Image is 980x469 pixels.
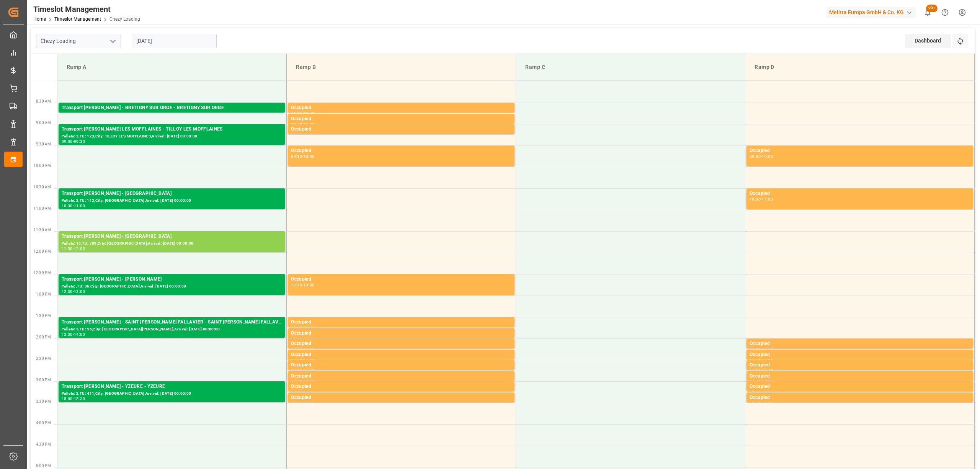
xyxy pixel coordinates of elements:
[291,373,511,380] div: Occupied
[750,351,970,359] div: Occupied
[761,369,762,373] div: -
[291,326,302,330] div: 13:30
[302,359,303,362] div: -
[291,147,511,155] div: Occupied
[33,163,51,168] span: 10:00 AM
[36,142,51,146] span: 9:30 AM
[303,348,314,351] div: 14:15
[62,112,282,118] div: Pallets: 1,TU: ,City: [GEOGRAPHIC_DATA],Arrival: [DATE] 00:00:00
[761,155,762,158] div: -
[750,198,761,201] div: 10:30
[36,121,51,125] span: 9:00 AM
[291,348,302,351] div: 14:00
[291,402,302,405] div: 15:15
[33,271,51,275] span: 12:30 PM
[291,330,511,337] div: Occupied
[826,5,919,20] button: Melitta Europa GmbH & Co. KG
[36,442,51,446] span: 4:30 PM
[291,359,302,362] div: 14:15
[303,402,314,405] div: 15:30
[62,283,282,290] div: Pallets: ,TU: 36,City: [GEOGRAPHIC_DATA],Arrival: [DATE] 00:00:00
[750,380,761,384] div: 14:45
[62,204,73,208] div: 10:30
[62,276,282,283] div: Transport [PERSON_NAME] - [PERSON_NAME]
[302,369,303,373] div: -
[74,290,85,293] div: 13:00
[750,373,970,380] div: Occupied
[64,60,280,74] div: Ramp A
[750,348,761,351] div: 14:00
[936,4,954,21] button: Help Center
[291,337,302,341] div: 13:45
[54,16,101,22] a: Timeslot Management
[36,99,51,103] span: 8:30 AM
[303,380,314,384] div: 15:00
[303,133,314,137] div: 09:15
[762,359,773,362] div: 14:30
[762,198,773,201] div: 11:00
[762,380,773,384] div: 15:00
[291,133,302,137] div: 09:00
[36,421,51,425] span: 4:00 PM
[107,35,118,47] button: open menu
[905,34,951,48] div: Dashboard
[762,391,773,394] div: 15:15
[303,326,314,330] div: 13:45
[302,402,303,405] div: -
[33,206,51,211] span: 11:00 AM
[33,3,140,15] div: Timeslot Management
[826,7,916,18] div: Melitta Europa GmbH & Co. KG
[73,333,74,336] div: -
[750,383,970,391] div: Occupied
[751,60,968,74] div: Ramp D
[291,276,511,283] div: Occupied
[291,319,511,326] div: Occupied
[291,112,302,115] div: 08:30
[62,319,282,326] div: Transport [PERSON_NAME] - SAINT [PERSON_NAME] FALLAVIER - SAINT [PERSON_NAME] FALLAVIER
[62,397,73,400] div: 15:00
[302,337,303,341] div: -
[522,60,739,74] div: Ramp C
[132,34,217,48] input: DD-MM-YYYY
[62,140,73,143] div: 09:00
[303,337,314,341] div: 14:00
[291,361,511,369] div: Occupied
[62,333,73,336] div: 13:30
[750,359,761,362] div: 14:15
[750,190,970,198] div: Occupied
[291,340,511,348] div: Occupied
[73,397,74,400] div: -
[750,402,761,405] div: 15:15
[302,155,303,158] div: -
[750,361,970,369] div: Occupied
[762,155,773,158] div: 10:00
[293,60,510,74] div: Ramp B
[291,104,511,112] div: Occupied
[750,147,970,155] div: Occupied
[36,378,51,382] span: 3:00 PM
[62,198,282,204] div: Pallets: 2,TU: 112,City: [GEOGRAPHIC_DATA],Arrival: [DATE] 00:00:00
[303,112,314,115] div: 08:45
[291,351,511,359] div: Occupied
[73,204,74,208] div: -
[750,369,761,373] div: 14:30
[761,402,762,405] div: -
[291,380,302,384] div: 14:45
[302,283,303,287] div: -
[33,228,51,232] span: 11:30 AM
[74,333,85,336] div: 14:00
[62,104,282,112] div: Transport [PERSON_NAME] - BRETIGNY SUR ORGE - BRETIGNY SUR ORGE
[62,190,282,198] div: Transport [PERSON_NAME] - [GEOGRAPHIC_DATA]
[762,369,773,373] div: 14:45
[33,249,51,253] span: 12:00 PM
[62,247,73,250] div: 11:30
[303,359,314,362] div: 14:30
[33,185,51,189] span: 10:30 AM
[291,394,511,402] div: Occupied
[291,283,302,287] div: 12:30
[291,115,511,123] div: Occupied
[36,34,121,48] input: Type to search/select
[73,140,74,143] div: -
[62,133,282,140] div: Pallets: 3,TU: 123,City: TILLOY LES MOFFLAINES,Arrival: [DATE] 00:00:00
[62,233,282,240] div: Transport [PERSON_NAME] - [GEOGRAPHIC_DATA]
